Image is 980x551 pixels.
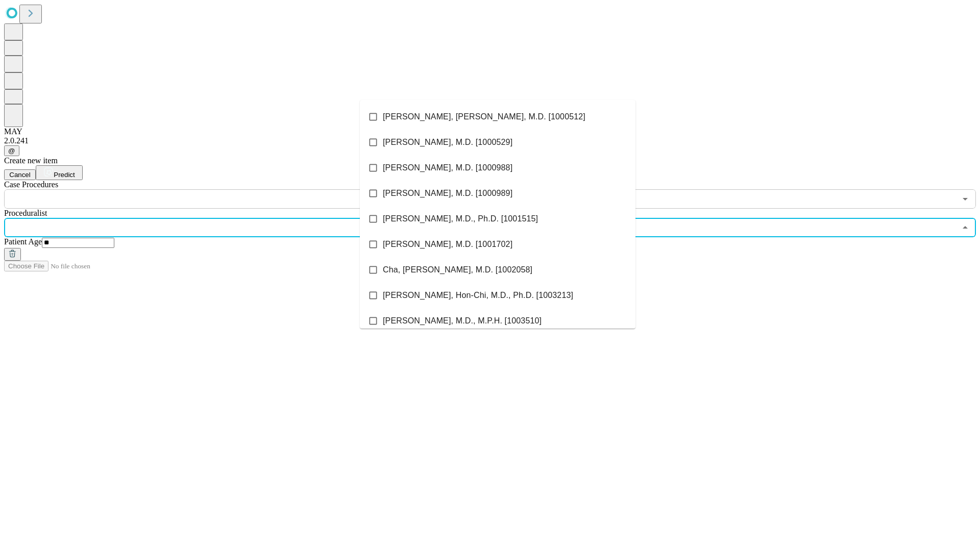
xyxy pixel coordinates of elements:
[958,192,972,206] button: Open
[8,147,15,155] span: @
[36,165,83,180] button: Predict
[383,264,532,276] span: Cha, [PERSON_NAME], M.D. [1002058]
[9,171,31,179] span: Cancel
[383,213,538,225] span: [PERSON_NAME], M.D., Ph.D. [1001515]
[383,187,512,199] span: [PERSON_NAME], M.D. [1000989]
[4,180,58,189] span: Scheduled Procedure
[4,169,36,180] button: Cancel
[958,220,972,235] button: Close
[383,315,542,327] span: [PERSON_NAME], M.D., M.P.H. [1003510]
[383,289,573,302] span: [PERSON_NAME], Hon-Chi, M.D., Ph.D. [1003213]
[4,156,58,165] span: Create new item
[4,209,47,217] span: Proceduralist
[4,237,42,246] span: Patient Age
[4,136,976,145] div: 2.0.241
[383,162,512,174] span: [PERSON_NAME], M.D. [1000988]
[383,238,512,251] span: [PERSON_NAME], M.D. [1001702]
[383,136,512,148] span: [PERSON_NAME], M.D. [1000529]
[4,127,976,136] div: MAY
[4,145,19,156] button: @
[54,171,75,179] span: Predict
[383,111,585,123] span: [PERSON_NAME], [PERSON_NAME], M.D. [1000512]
